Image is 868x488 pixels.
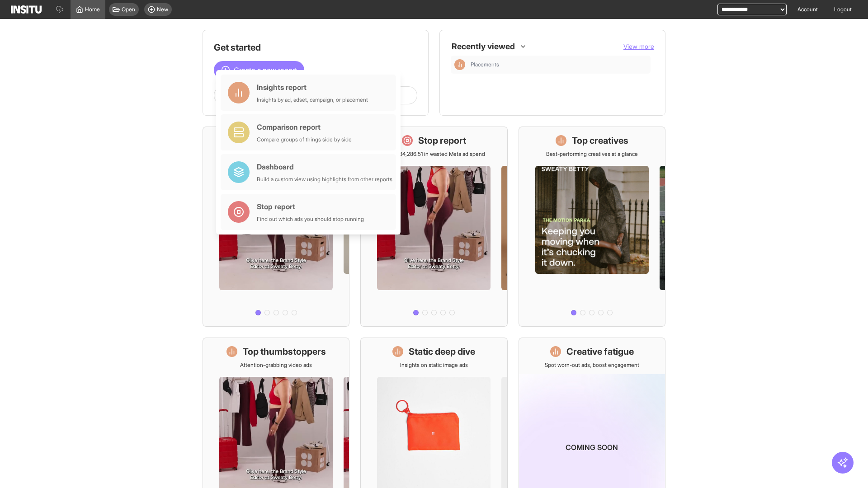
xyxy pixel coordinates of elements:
[257,176,392,183] div: Build a custom view using highlights from other reports
[572,134,628,147] h1: Top creatives
[546,150,638,158] p: Best-performing creatives at a glance
[409,345,475,358] h1: Static deep dive
[257,201,364,212] div: Stop report
[122,6,135,13] span: Open
[257,136,352,143] div: Compare groups of things side by side
[257,122,352,132] div: Comparison report
[418,134,466,147] h1: Stop report
[471,61,499,68] span: Placements
[234,65,297,75] span: Create a new report
[257,82,368,93] div: Insights report
[400,361,468,369] p: Insights on static image ads
[454,59,465,70] div: Insights
[471,61,647,68] span: Placements
[623,42,654,50] span: View more
[203,127,349,327] a: What's live nowSee all active ads instantly
[214,41,417,54] h1: Get started
[11,5,42,14] img: Logo
[519,127,665,327] a: Top creativesBest-performing creatives at a glance
[85,6,100,13] span: Home
[240,361,312,369] p: Attention-grabbing video ads
[257,161,392,172] div: Dashboard
[157,6,168,13] span: New
[214,61,304,79] button: Create a new report
[257,96,368,103] div: Insights by ad, adset, campaign, or placement
[257,216,364,223] div: Find out which ads you should stop running
[243,345,326,358] h1: Top thumbstoppers
[360,127,507,327] a: Stop reportSave £34,286.51 in wasted Meta ad spend
[623,42,654,51] button: View more
[383,150,485,158] p: Save £34,286.51 in wasted Meta ad spend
